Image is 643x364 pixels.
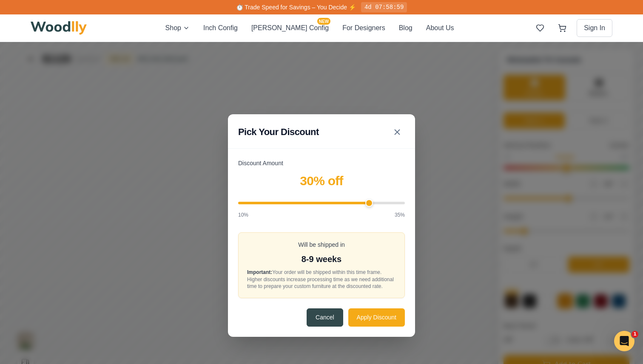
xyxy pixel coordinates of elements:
button: [PERSON_NAME] ConfigNEW [251,23,329,33]
span: ⏱️ Trade Speed for Savings – You Decide ⚡ [236,4,356,11]
span: 10% [238,169,248,177]
label: Discount Amount [238,117,405,126]
button: Inch Config [203,23,238,33]
button: About Us [426,23,454,33]
button: Cancel [307,266,343,285]
button: Shop [165,23,190,33]
div: Will be shipped in [247,198,396,207]
strong: Important: [247,227,272,233]
h2: Pick Your Discount [238,83,319,97]
span: 1 [632,331,638,338]
div: 4d 07:58:59 [361,2,407,12]
div: 30 % off [238,129,405,148]
span: 35% [395,169,405,177]
button: For Designers [342,23,385,33]
span: NEW [317,18,330,25]
button: Blog [399,23,413,33]
div: Your order will be shipped within this time frame. Higher discounts increase processing time as w... [247,227,396,248]
button: Sign In [577,19,612,37]
button: Apply Discount [348,266,405,285]
iframe: Intercom live chat [614,331,634,351]
img: Woodlly [31,21,87,35]
div: 8-9 weeks [247,211,396,223]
